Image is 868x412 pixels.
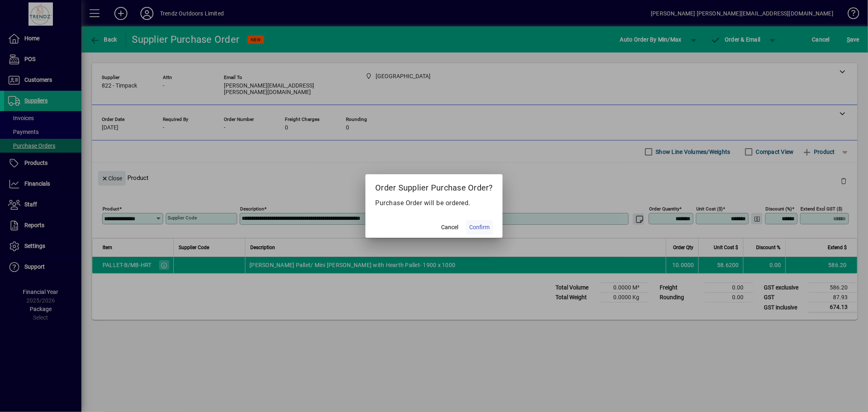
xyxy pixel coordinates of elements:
button: Confirm [466,220,493,234]
span: Cancel [441,223,458,232]
span: Confirm [469,223,490,232]
h2: Order Supplier Purchase Order? [365,174,503,198]
p: Purchase Order will be ordered. [375,198,493,208]
button: Cancel [437,220,463,234]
